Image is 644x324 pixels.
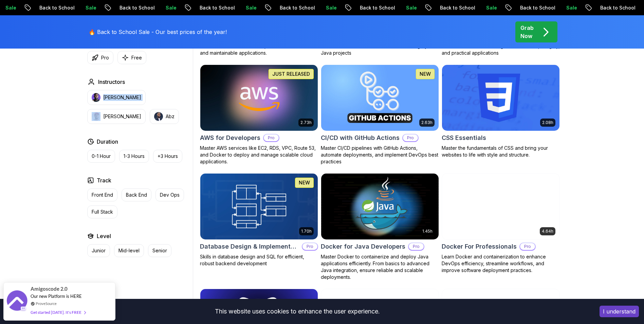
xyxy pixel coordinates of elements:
img: CI/CD with GitHub Actions card [321,65,439,131]
p: 4.64h [542,229,553,234]
p: Mid-level [118,247,140,254]
p: Sale [541,4,563,11]
p: Sale [141,4,162,11]
p: NEW [420,71,431,77]
div: This website uses cookies to enhance the user experience. [5,304,589,319]
button: Senior [148,244,171,257]
p: 0-1 Hour [92,153,111,160]
p: Back to School [255,4,301,11]
p: Sale [461,4,483,11]
p: Learn Docker and containerization to enhance DevOps efficiency, streamline workflows, and improve... [442,253,560,274]
p: [PERSON_NAME] [103,113,141,120]
h2: Docker for Java Developers [321,242,405,251]
img: provesource social proof notification image [7,290,27,312]
h2: CI/CD with GitHub Actions [321,133,400,143]
button: Free [117,51,146,64]
p: Sale [381,4,403,11]
p: Dev Ops [160,192,180,198]
button: instructor img[PERSON_NAME] [87,109,146,124]
img: Docker For Professionals card [442,174,559,239]
p: Grab Now [520,24,534,40]
a: Docker for Java Developers card1.45hDocker for Java DevelopersProMaster Docker to containerize an... [321,173,439,281]
p: Pro [520,243,535,250]
p: 🔥 Back to School Sale - Our best prices of the year! [89,28,227,36]
p: Pro [101,54,109,61]
h2: AWS for Developers [200,133,260,143]
h2: Level [97,232,111,240]
img: instructor img [92,93,100,102]
a: Docker For Professionals card4.64hDocker For ProfessionalsProLearn Docker and containerization to... [442,173,560,274]
p: Pro [403,134,418,141]
button: instructor imgAbz [150,109,179,124]
p: 1-3 Hours [124,153,145,160]
button: instructor img[PERSON_NAME] [87,90,146,105]
p: Pro [302,243,317,250]
button: Full Stack [87,205,117,218]
h2: Docker For Professionals [442,242,517,251]
h2: CSS Essentials [442,133,486,143]
span: Amigoscode 2.0 [31,285,68,293]
p: Back to School [14,4,60,11]
div: Get started [DATE]. It's FREE [31,308,86,316]
p: Full Stack [92,209,113,215]
p: Learn advanced Java concepts to build scalable and maintainable applications. [200,43,318,56]
p: [PERSON_NAME] [103,94,141,101]
a: CSS Essentials card2.08hCSS EssentialsMaster the fundamentals of CSS and bring your websites to l... [442,65,560,158]
p: Skills in database design and SQL for efficient, robust backend development [200,253,318,267]
p: Pro [409,243,424,250]
p: 2.08h [542,120,553,125]
p: Free [131,54,142,61]
p: 2.63h [421,120,433,125]
button: +3 Hours [153,150,182,163]
span: Our new Platform is HERE [31,293,82,299]
h2: Duration [97,138,118,146]
button: Junior [87,244,110,257]
a: Database Design & Implementation card1.70hNEWDatabase Design & ImplementationProSkills in databas... [200,173,318,267]
button: Dev Ops [155,188,184,201]
p: Pro [264,134,279,141]
p: Master Docker to containerize and deploy Java applications efficiently. From basics to advanced J... [321,253,439,281]
button: Accept cookies [600,306,639,317]
img: CSS Essentials card [442,65,559,131]
p: Master AWS services like EC2, RDS, VPC, Route 53, and Docker to deploy and manage scalable cloud ... [200,145,318,165]
p: Back to School [335,4,381,11]
p: Master the fundamentals of CSS and bring your websites to life with style and structure. [442,145,560,158]
h2: Database Design & Implementation [200,242,299,251]
p: 2.73h [300,120,312,125]
p: Back to School [174,4,221,11]
h2: Track [97,176,111,184]
p: Advanced database management with SQL, integrity, and practical applications [442,43,560,56]
a: AWS for Developers card2.73hJUST RELEASEDAWS for DevelopersProMaster AWS services like EC2, RDS, ... [200,65,318,165]
img: AWS for Developers card [200,65,318,131]
img: Docker for Java Developers card [321,174,439,239]
p: Front End [92,192,113,198]
button: Back End [122,188,151,201]
p: Junior [92,247,106,254]
p: Abz [166,113,174,120]
p: +3 Hours [158,153,178,160]
p: 1.70h [301,229,312,234]
a: ProveSource [36,301,57,306]
button: Mid-level [114,244,144,257]
p: Back to School [94,4,141,11]
button: Front End [87,188,117,201]
p: Sale [60,4,82,11]
button: 0-1 Hour [87,150,115,163]
p: Learn how to use Maven to build and manage your Java projects [321,43,439,56]
p: Senior [152,247,167,254]
a: CI/CD with GitHub Actions card2.63hNEWCI/CD with GitHub ActionsProMaster CI/CD pipelines with Git... [321,65,439,165]
p: JUST RELEASED [272,71,310,77]
p: Back to School [575,4,621,11]
p: 1.45h [422,229,433,234]
p: Back to School [495,4,541,11]
button: Pro [87,51,113,64]
p: Sale [221,4,242,11]
img: instructor img [154,112,163,121]
p: Sale [621,4,643,11]
p: Back End [126,192,147,198]
p: Sale [301,4,323,11]
h2: Instructors [98,78,125,86]
p: Master CI/CD pipelines with GitHub Actions, automate deployments, and implement DevOps best pract... [321,145,439,165]
p: Back to School [415,4,461,11]
button: 1-3 Hours [119,150,149,163]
